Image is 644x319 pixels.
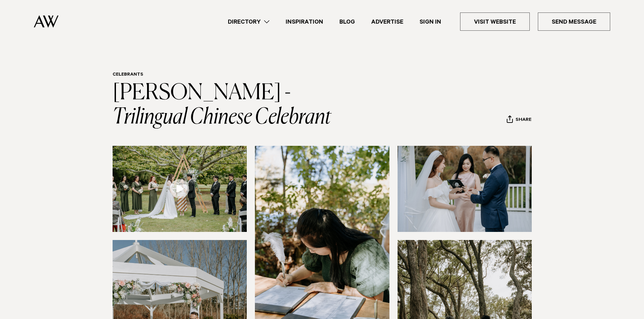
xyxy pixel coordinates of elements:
[506,115,532,125] button: Share
[113,72,143,78] a: Celebrants
[538,12,610,31] a: Send Message
[411,17,449,26] a: Sign In
[331,17,363,26] a: Blog
[34,15,58,28] img: Auckland Weddings Logo
[460,12,530,31] a: Visit Website
[363,17,411,26] a: Advertise
[113,82,331,128] a: [PERSON_NAME] - Trilingual Chinese Celebrant
[278,17,331,26] a: Inspiration
[220,17,278,26] a: Directory
[516,117,531,124] span: Share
